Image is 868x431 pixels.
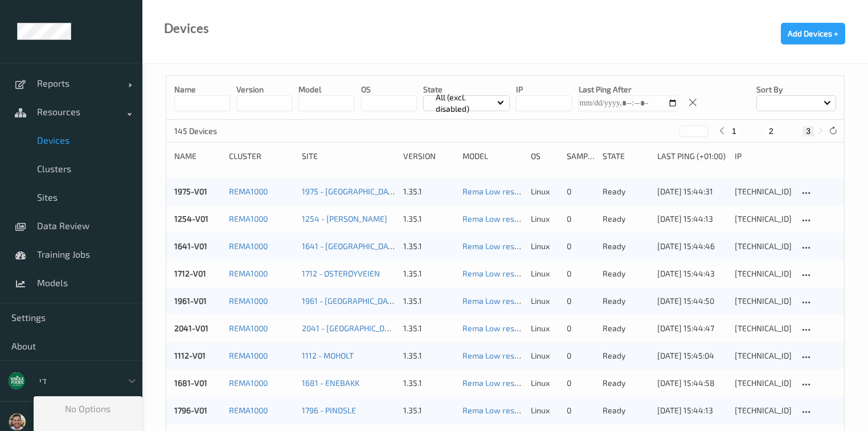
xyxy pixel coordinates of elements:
a: 1112-V01 [174,351,206,360]
a: 1975 - [GEOGRAPHIC_DATA] [302,186,400,196]
a: Rema Low resolution 280_210 [DATE] 22:30 [DATE] 22:30 Auto Save [462,405,705,415]
a: Rema Low resolution 280_210 [DATE] 22:30 [DATE] 22:30 Auto Save [462,214,705,223]
a: REMA1000 [229,269,268,278]
div: [TECHNICAL_ID] [735,323,791,334]
p: linux [531,268,559,279]
a: REMA1000 [229,241,268,251]
div: 1.35.1 [403,377,455,389]
div: ip [735,151,791,162]
p: State [423,84,510,95]
p: linux [531,377,559,389]
p: IP [516,84,572,95]
p: version [236,84,292,95]
div: OS [531,151,559,162]
div: [DATE] 15:44:13 [657,213,727,225]
div: 0 [567,377,595,389]
button: 2 [765,126,777,136]
a: REMA1000 [229,351,268,360]
a: 2041-V01 [174,323,208,333]
div: [TECHNICAL_ID] [735,241,791,252]
p: ready [603,323,649,334]
div: [TECHNICAL_ID] [735,186,791,197]
a: 1681 - ENEBAKK [302,378,359,388]
div: 0 [567,295,595,307]
a: 1796 - PINDSLE [302,405,356,415]
div: 1.35.1 [403,268,455,279]
div: version [403,151,455,162]
div: Devices [164,23,209,34]
div: [TECHNICAL_ID] [735,350,791,361]
a: Rema Low resolution 280_210 [DATE] 22:30 [DATE] 22:30 Auto Save [462,378,705,388]
div: [DATE] 15:45:04 [657,350,727,361]
div: 0 [567,213,595,225]
p: linux [531,213,559,225]
div: [TECHNICAL_ID] [735,405,791,416]
p: ready [603,377,649,389]
p: ready [603,350,649,361]
a: 1975-V01 [174,186,207,196]
a: 1961 - [GEOGRAPHIC_DATA] [302,296,399,306]
p: ready [603,186,649,197]
div: 1.35.1 [403,350,455,361]
p: linux [531,323,559,334]
a: 1712-V01 [174,269,206,278]
p: ready [603,295,649,307]
div: [DATE] 15:44:47 [657,323,727,334]
div: 0 [567,323,595,334]
a: REMA1000 [229,323,268,333]
p: linux [531,295,559,307]
div: [DATE] 15:44:31 [657,186,727,197]
a: Rema Low resolution 280_210 [DATE] 22:30 [DATE] 22:30 Auto Save [462,296,705,306]
div: State [603,151,649,162]
div: [DATE] 15:44:43 [657,268,727,279]
a: REMA1000 [229,405,268,415]
a: REMA1000 [229,186,268,196]
p: ready [603,213,649,225]
div: [DATE] 15:44:50 [657,295,727,307]
div: Model [462,151,523,162]
a: 2041 - [GEOGRAPHIC_DATA] [302,323,401,333]
a: Rema Low resolution 280_210 [DATE] 22:30 [DATE] 22:30 Auto Save [462,351,705,360]
div: [TECHNICAL_ID] [735,295,791,307]
a: 1112 - MOHOLT [302,351,354,360]
div: 1.35.1 [403,323,455,334]
p: linux [531,186,559,197]
a: 1641-V01 [174,241,207,251]
div: 1.35.1 [403,213,455,225]
p: model [298,84,354,95]
p: Last Ping After [579,84,678,95]
a: REMA1000 [229,296,268,306]
div: [TECHNICAL_ID] [735,268,791,279]
a: 1961-V01 [174,296,207,306]
a: 1641 - [GEOGRAPHIC_DATA] [302,241,400,251]
p: All (excl. disabled) [432,92,498,115]
div: Last Ping (+01:00) [657,151,727,162]
p: OS [361,84,417,95]
a: Rema Low resolution 280_210 [DATE] 22:30 [DATE] 22:30 Auto Save [462,269,705,278]
button: Add Devices + [781,23,845,44]
a: 1254-V01 [174,214,208,223]
div: 1.35.1 [403,241,455,252]
div: 0 [567,186,595,197]
p: Name [174,84,230,95]
a: 1796-V01 [174,405,207,415]
div: 1.35.1 [403,295,455,307]
div: [TECHNICAL_ID] [735,213,791,225]
div: [DATE] 15:44:13 [657,405,727,416]
div: 0 [567,241,595,252]
a: 1712 - ØSTERØYVEIEN [302,269,380,278]
div: [TECHNICAL_ID] [735,377,791,389]
p: linux [531,241,559,252]
p: ready [603,405,649,416]
p: ready [603,268,649,279]
a: Rema Low resolution 280_210 [DATE] 22:30 [DATE] 22:30 Auto Save [462,241,705,251]
p: Sort by [756,84,836,95]
p: linux [531,350,559,361]
p: ready [603,241,649,252]
a: REMA1000 [229,214,268,223]
a: 1681-V01 [174,378,207,388]
button: 3 [803,126,814,136]
a: Rema Low resolution 280_210 [DATE] 22:30 [DATE] 22:30 Auto Save [462,323,705,333]
div: Samples [567,151,595,162]
a: 1254 - [PERSON_NAME] [302,214,387,223]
